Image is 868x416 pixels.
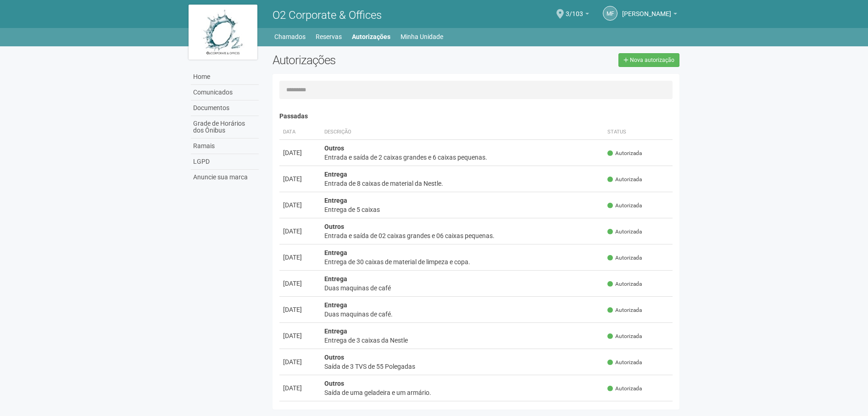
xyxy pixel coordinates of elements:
[607,202,642,210] span: Autorizada
[607,254,642,262] span: Autorizada
[283,279,317,288] div: [DATE]
[273,53,469,67] h2: Autorizações
[321,125,604,140] th: Descrição
[324,205,600,214] div: Entrega de 5 caixas
[618,53,679,67] a: Nova autorização
[324,336,600,345] div: Entrega de 3 caixas da Nestle
[274,30,306,43] a: Chamados
[283,383,317,393] div: [DATE]
[279,125,321,140] th: Data
[324,310,600,319] div: Duas maquinas de café.
[283,174,317,183] div: [DATE]
[316,30,342,43] a: Reservas
[283,227,317,236] div: [DATE]
[607,333,642,340] span: Autorizada
[324,144,344,152] strong: Outros
[352,30,390,43] a: Autorizações
[324,257,600,266] div: Entrega de 30 caixas de material de limpeza e copa.
[279,113,673,120] h4: Passadas
[191,100,259,116] a: Documentos
[607,150,642,157] span: Autorizada
[324,362,600,371] div: Saída de 3 TVS de 55 Polegadas
[283,305,317,314] div: [DATE]
[324,223,344,230] strong: Outros
[324,354,344,361] strong: Outros
[191,170,259,185] a: Anuncie sua marca
[324,388,600,397] div: Saída de uma geladeira e um armário.
[324,179,600,188] div: Entrada de 8 caixas de material da Nestle.
[324,153,600,162] div: Entrada e saída de 2 caixas grandes e 6 caixas pequenas.
[324,275,347,283] strong: Entrega
[607,280,642,288] span: Autorizada
[191,85,259,100] a: Comunicados
[607,359,642,366] span: Autorizada
[607,385,642,393] span: Autorizada
[283,253,317,262] div: [DATE]
[191,69,259,85] a: Home
[191,154,259,170] a: LGPD
[324,301,347,309] strong: Entrega
[324,231,600,240] div: Entrada e saída de 02 caixas grandes e 06 caixas pequenas.
[603,6,618,21] a: MF
[324,283,600,293] div: Duas maquinas de café
[607,176,642,183] span: Autorizada
[283,148,317,157] div: [DATE]
[273,9,382,22] span: O2 Corporate & Offices
[189,5,257,60] img: logo.jpg
[283,200,317,210] div: [DATE]
[324,249,347,256] strong: Entrega
[566,1,583,17] span: 3/103
[630,57,674,63] span: Nova autorização
[324,327,347,335] strong: Entrega
[191,139,259,154] a: Ramais
[401,30,443,43] a: Minha Unidade
[324,380,344,387] strong: Outros
[283,331,317,340] div: [DATE]
[191,116,259,139] a: Grade de Horários dos Ônibus
[566,11,589,19] a: 3/103
[622,11,677,19] a: [PERSON_NAME]
[324,171,347,178] strong: Entrega
[324,197,347,204] strong: Entrega
[622,1,671,17] span: Márcia Ferraz
[283,357,317,366] div: [DATE]
[607,228,642,236] span: Autorizada
[604,125,673,140] th: Status
[607,306,642,314] span: Autorizada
